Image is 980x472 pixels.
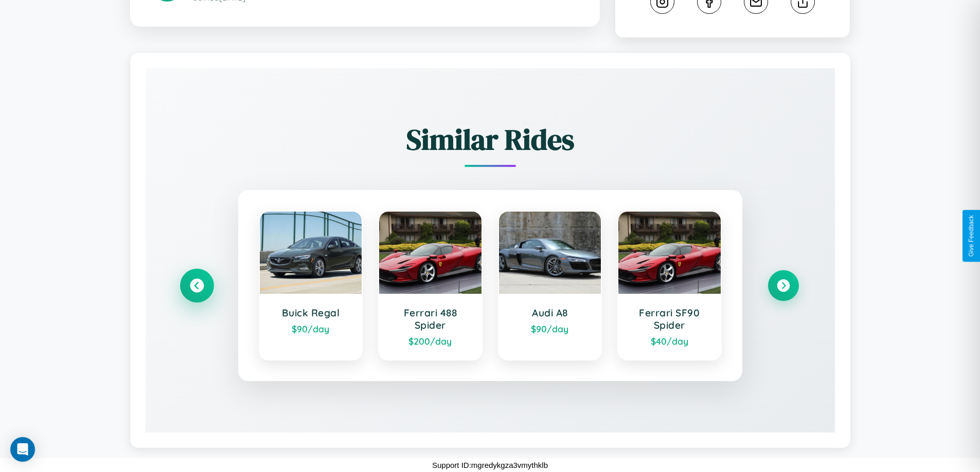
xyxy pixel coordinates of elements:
div: Open Intercom Messenger [10,437,35,462]
a: Audi A8$90/day [498,211,602,361]
a: Ferrari 488 Spider$200/day [378,211,483,361]
h2: Similar Rides [182,120,799,159]
div: $ 90 /day [270,323,352,334]
h3: Ferrari SF90 Spider [629,307,710,331]
div: $ 90 /day [509,323,591,334]
p: Support ID: mgredykgza3vmythklb [432,458,548,472]
h3: Ferrari 488 Spider [389,307,471,331]
h3: Buick Regal [270,307,352,319]
h3: Audi A8 [509,307,591,319]
div: $ 200 /day [389,335,471,347]
div: $ 40 /day [629,335,710,347]
a: Buick Regal$90/day [259,211,363,361]
a: Ferrari SF90 Spider$40/day [617,211,722,361]
div: Give Feedback [968,215,975,257]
